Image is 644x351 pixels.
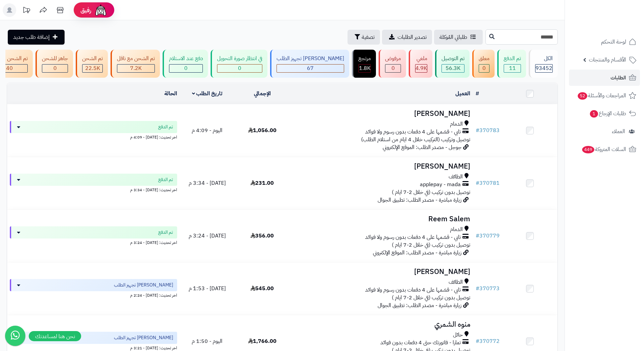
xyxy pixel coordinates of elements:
[189,179,226,187] span: [DATE] - 3:34 م
[385,55,401,62] div: مرفوض
[496,50,527,78] a: تم الدفع 11
[415,64,427,72] span: 4.9K
[378,196,461,204] span: زيارة مباشرة - مصدر الطلب: تطبيق الجوال
[359,65,371,72] div: 1785
[189,232,226,240] span: [DATE] - 3:24 م
[476,232,479,240] span: #
[385,65,401,72] div: 0
[358,55,371,62] div: مرتجع
[109,50,161,78] a: تم الشحن مع ناقل 7.2K
[455,90,470,98] a: العميل
[277,65,344,72] div: 67
[442,65,464,72] div: 56253
[590,110,598,118] span: 1
[277,55,344,62] div: [PERSON_NAME] تجهيز الطلب
[292,215,470,223] h3: Reem Salem
[217,55,262,62] div: في انتظار صورة التحويل
[169,65,202,72] div: 0
[34,50,74,78] a: جاهز للشحن 0
[449,278,463,286] span: الطائف
[361,135,470,144] span: توصيل وتركيب (التركيب خلال 4 ايام من استلام الطلب)
[611,73,626,82] span: الطلبات
[251,232,274,240] span: 356.00
[569,123,640,140] a: العملاء
[509,64,516,72] span: 11
[434,50,471,78] a: تم التوصيل 56.3K
[189,284,226,293] span: [DATE] - 1:53 م
[504,65,521,72] div: 11
[476,284,500,293] a: #370773
[269,50,351,78] a: [PERSON_NAME] تجهيز الطلب 67
[351,50,377,78] a: مرتجع 1.8K
[476,126,479,134] span: #
[362,33,375,41] span: تصفية
[82,55,103,62] div: تم الشحن
[209,50,269,78] a: في انتظار صورة التحويل 0
[479,65,489,72] div: 0
[158,124,173,130] span: تم الدفع
[169,55,203,62] div: دفع عند الاستلام
[479,55,490,62] div: معلق
[117,65,154,72] div: 7223
[184,64,188,72] span: 0
[292,162,470,170] h3: [PERSON_NAME]
[377,50,407,78] a: مرفوض 0
[114,334,173,341] span: [PERSON_NAME] تجهيز الطلب
[581,145,626,154] span: السلات المتروكة
[569,141,640,157] a: السلات المتروكة449
[3,64,13,72] span: 340
[158,229,173,236] span: تم الدفع
[217,65,262,72] div: 0
[248,337,277,345] span: 1,766.00
[53,64,57,72] span: 0
[392,188,470,196] span: توصيل بدون تركيب (في خلال 2-7 ايام )
[569,34,640,50] a: لوحة التحكم
[382,30,432,45] a: تصدير الطلبات
[74,50,109,78] a: تم الشحن 22.5K
[192,90,223,98] a: تاريخ الطلب
[439,33,467,41] span: طلباتي المُوكلة
[254,90,271,98] a: الإجمالي
[420,181,461,189] span: applepay - mada
[453,331,463,339] span: حائل
[407,50,434,78] a: ملغي 4.9K
[415,55,427,62] div: ملغي
[612,127,625,136] span: العملاء
[365,233,461,241] span: تابي - قسّمها على 4 دفعات بدون رسوم ولا فوائد
[10,133,177,140] div: اخر تحديث: [DATE] - 4:09 م
[391,64,395,72] span: 0
[589,109,626,118] span: طلبات الإرجاع
[535,55,553,62] div: الكل
[434,30,483,45] a: طلباتي المُوكلة
[307,64,314,72] span: 67
[365,286,461,294] span: تابي - قسّمها على 4 دفعات بدون رسوم ولا فوائد
[476,90,479,98] a: #
[476,232,500,240] a: #370779
[42,65,68,72] div: 0
[577,91,626,100] span: المراجعات والأسئلة
[82,65,102,72] div: 22483
[10,291,177,298] div: اخر تحديث: [DATE] - 2:24 م
[398,33,427,41] span: تصدير الطلبات
[476,126,500,134] a: #370783
[161,50,209,78] a: دفع عند الاستلام 0
[158,176,173,183] span: تم الدفع
[569,70,640,86] a: الطلبات
[569,105,640,122] a: طلبات الإرجاع1
[598,6,638,20] img: logo-2.png
[476,337,479,345] span: #
[292,268,470,276] h3: [PERSON_NAME]
[527,50,559,78] a: الكل93452
[238,64,241,72] span: 0
[482,64,486,72] span: 0
[292,321,470,328] h3: منوه الشمري
[380,339,461,347] span: تمارا - فاتورتك حتى 4 دفعات بدون فوائد
[42,55,68,62] div: جاهز للشحن
[248,126,277,134] span: 1,056.00
[581,146,595,154] span: 449
[569,87,640,104] a: المراجعات والأسئلة52
[130,64,142,72] span: 7.2K
[446,64,460,72] span: 56.3K
[535,64,552,72] span: 93452
[10,186,177,193] div: اخر تحديث: [DATE] - 3:34 م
